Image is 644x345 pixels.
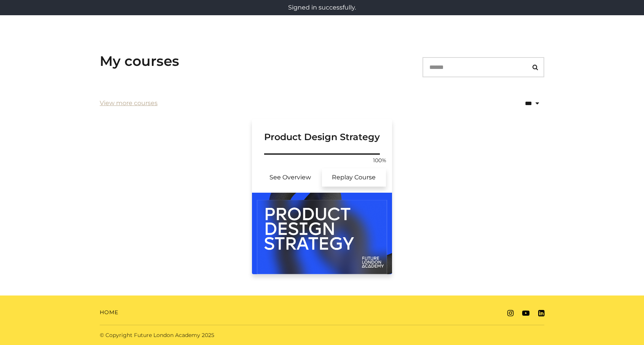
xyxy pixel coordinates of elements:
[100,99,158,108] a: View more courses
[258,168,322,187] a: Product Design Strategy : See Overview
[492,94,544,113] select: status
[371,157,389,165] span: 100%
[100,308,118,316] a: Home
[252,119,392,152] a: Product Design Strategy
[100,53,179,69] h3: My courses
[3,3,641,12] p: Signed in successfully.
[261,119,383,143] h3: Product Design Strategy
[322,168,386,187] a: Product Design Strategy : Resume Course
[94,331,322,339] div: © Copyright Future London Academy 2025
